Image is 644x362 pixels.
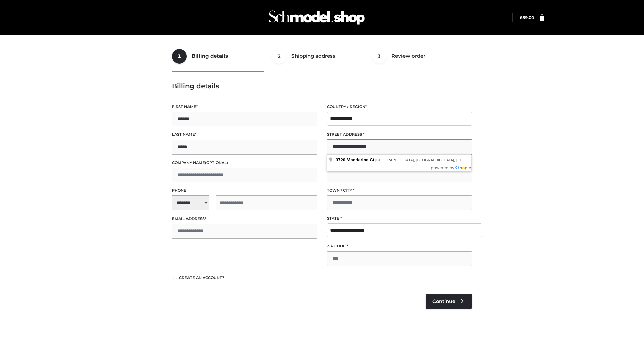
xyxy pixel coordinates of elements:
[327,215,472,222] label: State
[172,187,317,194] label: Phone
[172,216,317,222] label: Email address
[172,131,317,138] label: Last name
[327,243,472,249] label: ZIP Code
[327,104,472,110] label: Country / Region
[520,15,522,20] span: £
[172,104,317,110] label: First name
[205,160,228,165] span: (optional)
[432,298,455,304] span: Continue
[336,157,345,162] span: 3720
[347,157,374,162] span: Manderina Ct
[520,15,534,20] bdi: 89.00
[520,15,534,20] a: £89.00
[327,187,472,194] label: Town / City
[426,294,472,309] a: Continue
[172,275,178,279] input: Create an account?
[266,4,367,31] img: Schmodel Admin 964
[172,160,317,166] label: Company name
[179,275,224,280] span: Create an account?
[375,158,495,162] span: [GEOGRAPHIC_DATA], [GEOGRAPHIC_DATA], [GEOGRAPHIC_DATA]
[172,82,472,90] h3: Billing details
[327,131,472,138] label: Street address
